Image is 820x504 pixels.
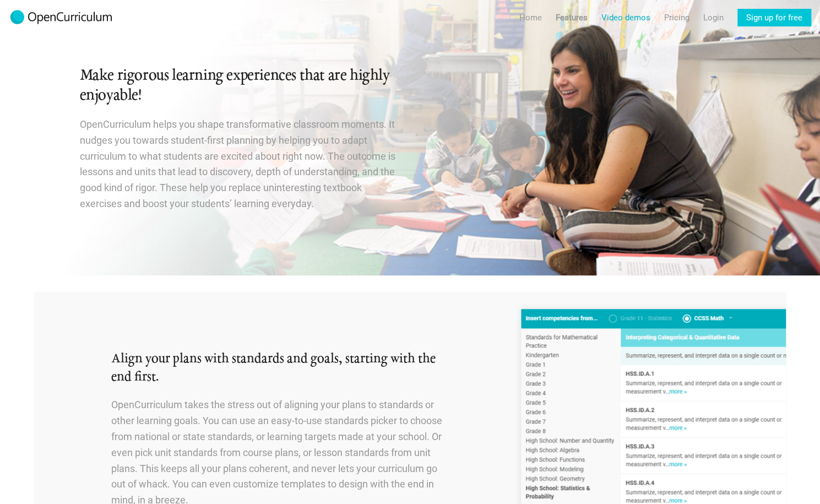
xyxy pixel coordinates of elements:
[9,9,113,26] img: 2017-logo-m.png
[111,350,444,386] h2: Align your plans with standards and goals, starting with the end first.
[664,9,689,26] a: Pricing
[703,9,724,26] a: Login
[556,9,588,26] a: Features
[80,66,397,106] h1: Make rigorous learning experiences that are highly enjoyable!
[519,9,542,26] a: Home
[80,117,397,212] p: OpenCurriculum helps you shape transformative classroom moments. It nudges you towards student-fi...
[601,9,650,26] a: Video demos
[737,9,811,26] a: Sign up for free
